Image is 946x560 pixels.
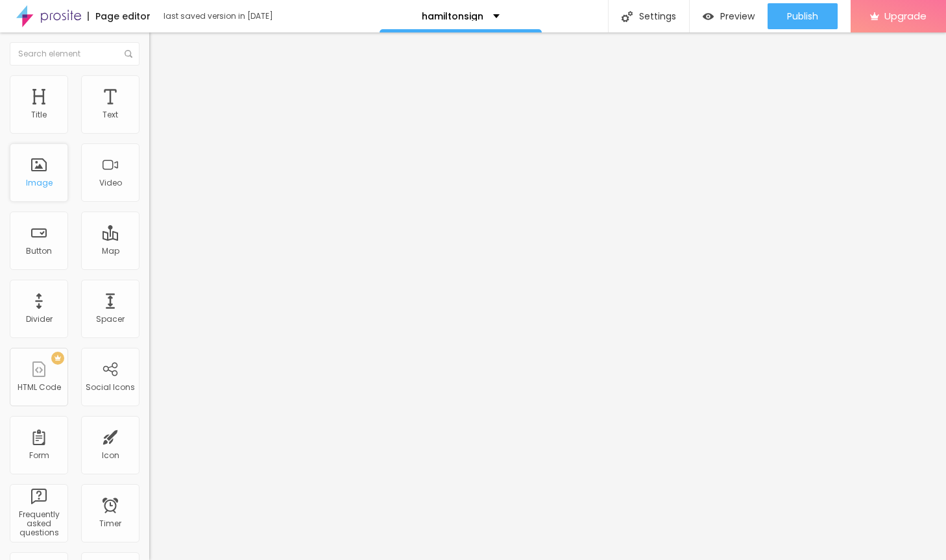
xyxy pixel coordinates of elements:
[18,383,61,392] div: HTML Code
[29,451,49,460] div: Form
[690,3,768,29] button: Preview
[102,247,119,256] div: Map
[703,11,714,22] img: view-1.svg
[96,315,125,324] div: Spacer
[103,110,118,119] div: Text
[149,32,946,560] iframe: Editor
[26,315,53,324] div: Divider
[622,11,633,22] img: Icone
[86,383,135,392] div: Social Icons
[768,3,838,29] button: Publish
[884,10,927,21] span: Upgrade
[125,50,132,58] img: Icone
[102,451,119,460] div: Icon
[787,11,818,21] span: Publish
[13,510,64,538] div: Frequently asked questions
[10,42,139,66] input: Search element
[26,178,53,188] div: Image
[26,247,52,256] div: Button
[99,178,122,188] div: Video
[88,12,151,21] div: Page editor
[31,110,47,119] div: Title
[99,519,121,528] div: Timer
[720,11,755,21] span: Preview
[164,12,313,20] div: last saved version in [DATE]
[422,12,483,21] p: hamiltonsign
